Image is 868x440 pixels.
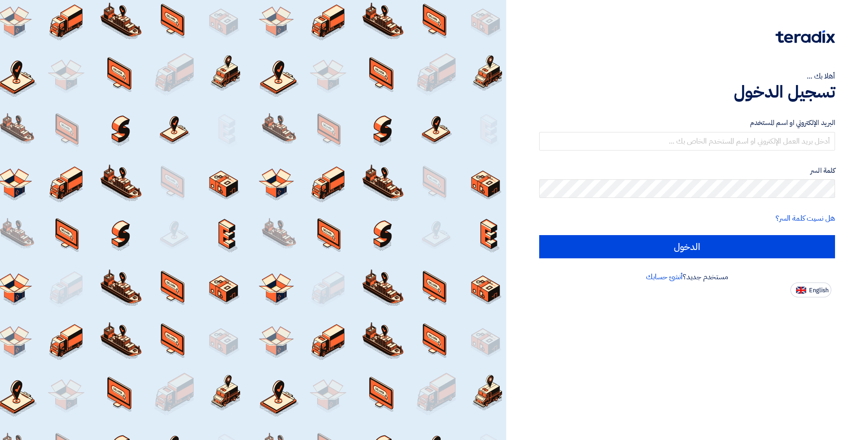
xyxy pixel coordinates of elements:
div: مستخدم جديد؟ [539,271,835,282]
img: Teradix logo [776,30,835,43]
label: كلمة السر [539,165,835,176]
button: English [790,282,831,297]
input: أدخل بريد العمل الإلكتروني او اسم المستخدم الخاص بك ... [539,132,835,151]
span: English [809,287,829,294]
img: en-US.png [796,287,806,294]
h1: تسجيل الدخول [539,82,835,102]
label: البريد الإلكتروني او اسم المستخدم [539,118,835,128]
a: أنشئ حسابك [646,271,683,282]
input: الدخول [539,235,835,258]
a: هل نسيت كلمة السر؟ [776,213,835,224]
div: أهلا بك ... [539,71,835,82]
